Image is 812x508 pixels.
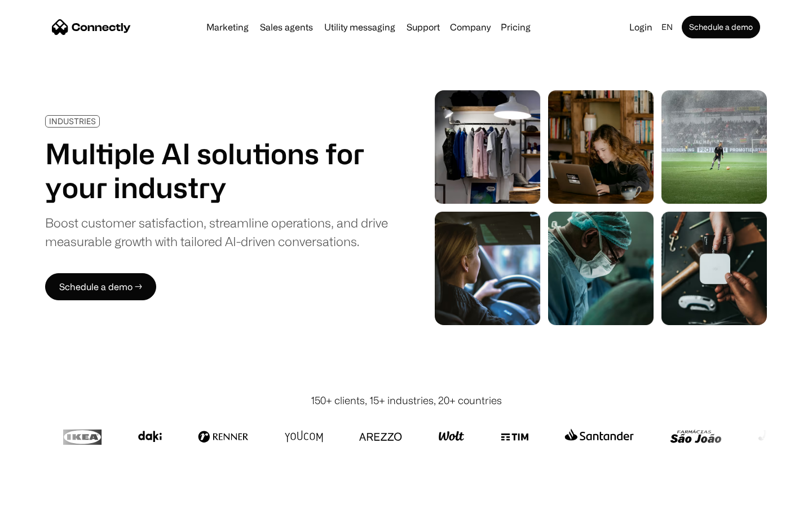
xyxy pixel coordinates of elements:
a: Sales agents [255,23,317,32]
a: Marketing [202,23,253,32]
div: Company [450,19,491,35]
a: Login [625,19,657,35]
a: Schedule a demo → [45,273,156,300]
a: Support [402,23,444,32]
ul: Language list [23,488,68,504]
a: Schedule a demo [682,16,760,38]
div: INDUSTRIES [49,117,96,125]
div: en [661,19,673,35]
div: 150+ clients, 15+ industries, 20+ countries [311,393,502,408]
div: Boost customer satisfaction, streamline operations, and drive measurable growth with tailored AI-... [45,213,388,251]
a: Pricing [496,23,535,32]
h1: Multiple AI solutions for your industry [45,137,388,204]
a: Utility messaging [320,23,400,32]
aside: Language selected: English [11,487,68,504]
